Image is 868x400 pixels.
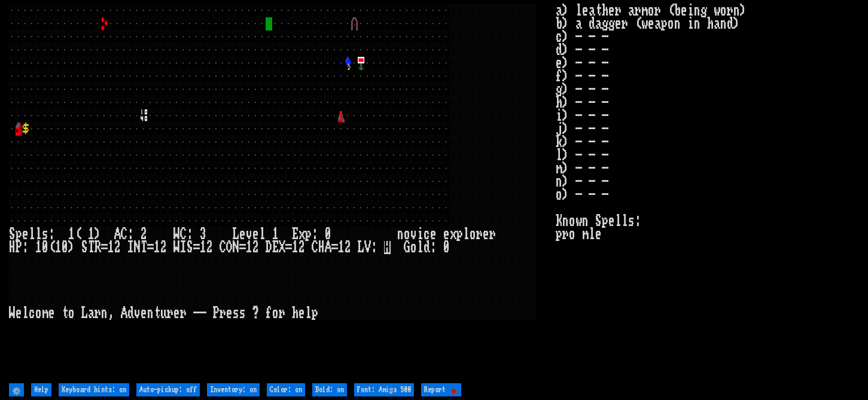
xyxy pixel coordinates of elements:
div: c [29,307,35,320]
div: r [489,228,496,241]
div: r [279,307,285,320]
div: l [259,228,266,241]
div: i [417,228,424,241]
div: r [167,307,173,320]
div: r [95,307,101,320]
div: 0 [42,241,48,254]
input: Color: on [267,383,305,396]
div: v [246,228,252,241]
div: 1 [154,241,160,254]
input: Inventory: on [207,383,260,396]
input: Auto-pickup: off [136,383,200,396]
div: C [121,228,127,241]
div: ( [48,241,55,254]
div: h [292,307,299,320]
div: ( [75,228,81,241]
div: a [88,307,95,320]
div: : [371,241,377,254]
div: A [114,228,121,241]
div: 0 [443,241,450,254]
div: O [226,241,233,254]
div: V [364,241,371,254]
div: X [279,241,285,254]
div: e [483,228,489,241]
div: E [272,241,279,254]
div: 2 [160,241,167,254]
div: P [213,307,220,320]
div: = [193,241,200,254]
div: l [417,241,424,254]
div: o [68,307,75,320]
mark: H [384,241,391,254]
div: : [312,228,318,241]
div: 1 [292,241,299,254]
div: p [456,228,463,241]
div: W [9,307,16,320]
div: e [141,307,147,320]
div: N [233,241,239,254]
div: = [331,241,338,254]
div: d [127,307,134,320]
div: s [42,228,48,241]
div: 3 [200,228,206,241]
div: N [134,241,141,254]
div: c [424,228,430,241]
div: I [180,241,187,254]
div: R [95,241,101,254]
div: T [88,241,95,254]
div: 2 [141,228,147,241]
div: 1 [108,241,114,254]
div: e [299,307,305,320]
div: n [147,307,154,320]
div: C [180,228,187,241]
div: 0 [325,228,331,241]
div: o [404,228,410,241]
div: H [9,241,16,254]
div: e [16,307,22,320]
div: 2 [206,241,213,254]
input: Help [31,383,51,396]
div: W [173,228,180,241]
input: Bold: on [312,383,347,396]
div: v [134,307,141,320]
div: p [305,228,312,241]
div: l [29,228,35,241]
div: l [305,307,312,320]
div: 1 [88,228,95,241]
div: o [35,307,42,320]
div: e [226,307,233,320]
div: C [312,241,318,254]
div: r [476,228,483,241]
div: S [187,241,193,254]
div: e [48,307,55,320]
div: P [16,241,22,254]
div: H [318,241,325,254]
div: - [193,307,200,320]
div: s [233,307,239,320]
div: L [81,307,88,320]
div: : [48,228,55,241]
div: e [173,307,180,320]
div: f [266,307,272,320]
div: 1 [338,241,345,254]
div: 1 [55,241,62,254]
div: S [81,241,88,254]
div: s [239,307,246,320]
div: 2 [345,241,351,254]
div: D [266,241,272,254]
stats: a) leather armor (being worn) b) a dagger (weapon in hand) c) - - - d) - - - e) - - - f) - - - g)... [556,4,860,380]
div: E [292,228,299,241]
div: p [16,228,22,241]
div: l [22,307,29,320]
div: 1 [35,241,42,254]
input: Keyboard hints: on [59,383,129,396]
div: 1 [272,228,279,241]
div: n [101,307,108,320]
div: e [430,228,437,241]
div: 1 [68,228,75,241]
div: : [22,241,29,254]
div: m [42,307,48,320]
input: ⚙️ [9,383,24,396]
div: G [404,241,410,254]
div: ? [252,307,259,320]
